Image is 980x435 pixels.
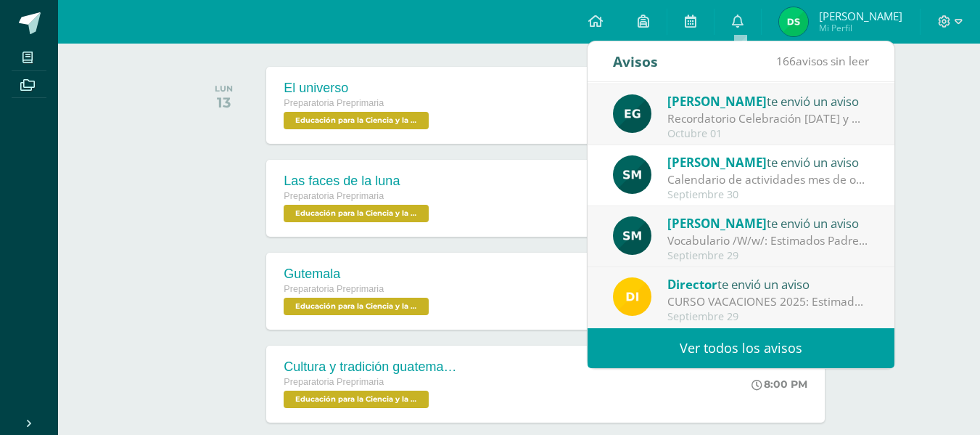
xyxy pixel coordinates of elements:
span: Educación para la Ciencia y la Ciudadanía 'B' [284,205,429,222]
div: te envió un aviso [667,214,869,232]
a: Ver todos los avisos [588,328,894,368]
div: 13 [215,94,233,111]
span: Educación para la Ciencia y la Ciudadanía 'B' [284,112,429,129]
div: Octubre 01 [667,128,869,140]
div: Recordatorio Celebración Día del Niño y Niña: Estimados Padres de Familia: Buenas tardes, reciban... [667,110,869,127]
div: 8:00 PM [752,378,807,391]
span: [PERSON_NAME] [667,154,767,171]
span: avisos sin leer [776,53,869,69]
div: Cultura y tradición guatemalteca. [284,359,458,375]
span: Educación para la Ciencia y la Ciudadanía 'B' [284,391,429,408]
div: te envió un aviso [667,275,869,293]
span: [PERSON_NAME] [667,215,767,232]
div: CURSO VACACIONES 2025: Estimados padres de familia y/o encargados. Es un gusto saludarlos. Nos co... [667,293,869,310]
div: te envió un aviso [667,153,869,171]
div: Vocabulario /W/w/: Estimados Padres de Familia: Reciban un cordial saludo. Deseo compartir con us... [667,232,869,249]
div: LUN [215,84,233,94]
div: El universo [284,81,432,96]
span: Mi Perfil [819,22,902,34]
span: [PERSON_NAME] [819,9,902,23]
span: Preparatoria Preprimaria [284,284,384,294]
span: Educación para la Ciencia y la Ciudadanía 'B' [284,298,429,315]
span: Director [667,276,717,293]
span: [PERSON_NAME] [667,93,767,110]
img: bd3132cc953bb3621f3dcdc75df17389.png [613,216,651,255]
div: Septiembre 29 [667,311,869,323]
img: f0b35651ae50ff9c693c4cbd3f40c4bb.png [613,277,651,316]
div: Septiembre 29 [667,250,869,262]
div: Calendario de actividades mes de octubre: Estimados papitos buena trade, gusto en saludarlos. Adj... [667,171,869,188]
span: Preparatoria Preprimaria [284,191,384,201]
div: Septiembre 30 [667,189,869,201]
span: Preparatoria Preprimaria [284,98,384,108]
div: Gutemala [284,267,432,282]
img: bd3132cc953bb3621f3dcdc75df17389.png [613,155,651,194]
span: Preparatoria Preprimaria [284,377,384,387]
img: c89f29540b4323524ac71080a709b5e3.png [613,94,651,133]
div: Avisos [613,41,658,81]
div: te envió un aviso [667,92,869,110]
div: Las faces de la luna [284,174,432,189]
img: 8d0ab853670671ac92eb01afd385f2d3.png [779,7,808,36]
span: 166 [776,53,796,69]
